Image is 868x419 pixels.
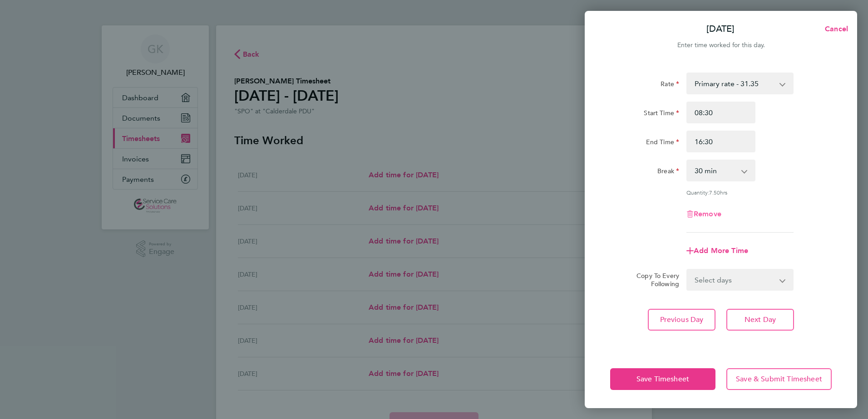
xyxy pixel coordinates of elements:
[661,80,679,91] label: Rate
[694,246,748,255] span: Add More Time
[644,109,679,120] label: Start Time
[660,315,704,324] span: Previous Day
[736,375,822,384] span: Save & Submit Timesheet
[745,315,776,324] span: Next Day
[686,210,721,218] button: Remove
[686,131,755,152] input: E.g. 18:00
[646,138,679,149] label: End Time
[629,272,679,288] label: Copy To Every Following
[706,23,735,35] p: [DATE]
[636,375,689,384] span: Save Timesheet
[686,102,755,123] input: E.g. 08:00
[585,40,857,51] div: Enter time worked for this day.
[657,167,679,178] label: Break
[686,247,748,254] button: Add More Time
[686,189,794,196] div: Quantity: hrs
[709,189,720,196] span: 7.50
[648,309,715,331] button: Previous Day
[726,309,794,331] button: Next Day
[610,368,715,390] button: Save Timesheet
[726,368,832,390] button: Save & Submit Timesheet
[810,20,857,38] button: Cancel
[694,209,721,218] span: Remove
[822,24,848,33] span: Cancel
